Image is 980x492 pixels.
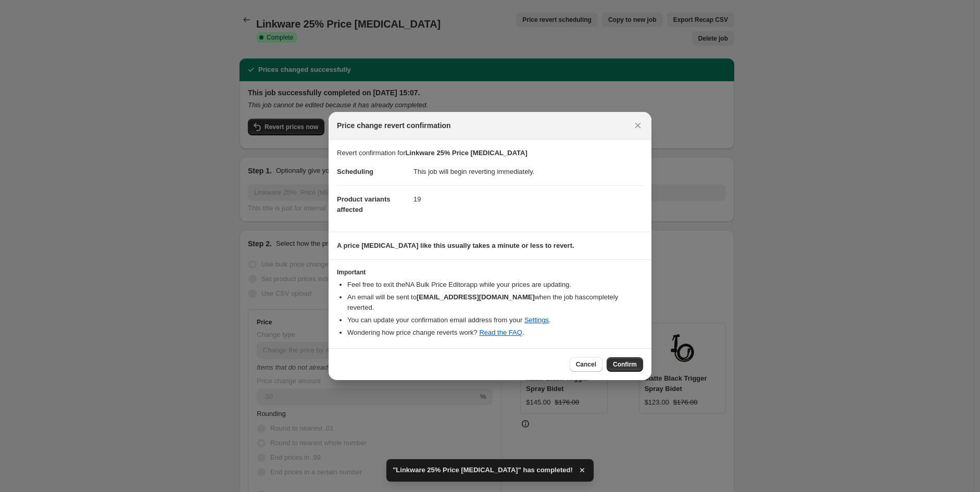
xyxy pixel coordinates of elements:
[413,158,643,185] dd: This job will begin reverting immediately.
[337,195,391,213] span: Product variants affected
[337,168,373,175] span: Scheduling
[347,280,643,290] li: Feel free to exit the NA Bulk Price Editor app while your prices are updating.
[576,360,596,369] span: Cancel
[417,293,535,301] b: [EMAIL_ADDRESS][DOMAIN_NAME]
[337,242,574,249] b: A price [MEDICAL_DATA] like this usually takes a minute or less to revert.
[347,315,643,325] li: You can update your confirmation email address from your .
[393,465,573,475] span: "Linkware 25% Price [MEDICAL_DATA]" has completed!
[524,316,549,324] a: Settings
[613,360,637,369] span: Confirm
[347,292,643,313] li: An email will be sent to when the job has completely reverted .
[607,357,643,372] button: Confirm
[631,118,645,133] button: Close
[406,149,527,157] b: Linkware 25% Price [MEDICAL_DATA]
[479,329,522,336] a: Read the FAQ
[570,357,602,372] button: Cancel
[413,185,643,213] dd: 19
[337,148,643,158] p: Revert confirmation for
[337,268,643,276] h3: Important
[347,327,643,338] li: Wondering how price change reverts work? .
[337,120,451,131] span: Price change revert confirmation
